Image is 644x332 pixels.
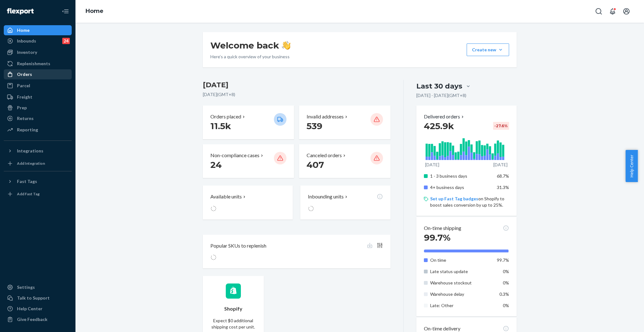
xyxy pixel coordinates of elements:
[17,60,50,67] div: Replenishments
[499,291,509,297] span: 0.3%
[424,113,465,120] button: Delivered orders
[17,306,42,312] div: Help Center
[620,5,633,18] button: Open account menu
[17,105,27,111] div: Prep
[4,293,72,303] a: Talk to Support
[493,162,508,168] p: [DATE]
[307,159,324,170] span: 407
[224,305,242,312] p: Shopify
[430,196,509,208] p: on Shopify to boost sales conversion by up to 25%.
[203,106,294,139] button: Orders placed 11.5k
[17,38,36,44] div: Inbounds
[17,178,37,185] div: Fast Tags
[203,80,391,90] h3: [DATE]
[4,146,72,156] button: Integrations
[4,103,72,113] a: Prep
[625,150,638,182] button: Help Center
[4,304,72,314] a: Help Center
[430,280,492,286] p: Warehouse stockout
[424,121,454,131] span: 425.9k
[497,185,509,190] span: 31.3%
[210,54,291,60] p: Here’s a quick overview of your business
[425,162,439,168] p: [DATE]
[606,5,619,18] button: Open notifications
[17,83,30,89] div: Parcel
[4,47,72,57] a: Inventory
[210,40,291,51] h1: Welcome back
[210,159,222,170] span: 24
[307,113,344,120] p: Invalid addresses
[430,302,492,309] p: Late: Other
[4,158,72,169] a: Add Integration
[210,193,242,200] p: Available units
[308,193,344,200] p: Inbounding units
[17,115,34,122] div: Returns
[299,144,390,178] button: Canceled orders 407
[493,122,509,130] div: -27.6 %
[17,127,38,133] div: Reporting
[4,59,72,69] a: Replenishments
[4,113,72,123] a: Returns
[203,186,293,220] button: Available units
[210,318,256,330] p: Expect $0 additional shipping cost per unit.
[497,173,509,179] span: 68.7%
[17,161,45,166] div: Add Integration
[17,27,30,33] div: Home
[307,152,342,159] p: Canceled orders
[307,121,322,131] span: 539
[430,268,492,275] p: Late status update
[299,106,390,139] button: Invalid addresses 539
[59,5,72,18] button: Close Navigation
[497,257,509,263] span: 99.7%
[424,225,461,232] p: On-time shipping
[4,176,72,186] button: Fast Tags
[7,8,34,14] img: Flexport logo
[300,186,390,220] button: Inbounding units
[17,284,35,290] div: Settings
[4,36,72,46] a: Inbounds24
[430,196,478,201] a: Set up Fast Tag badges
[416,92,466,99] p: [DATE] - [DATE] ( GMT+8 )
[430,173,492,179] p: 1 - 3 business days
[4,25,72,35] a: Home
[80,2,108,20] ol: breadcrumbs
[430,184,492,191] p: 4+ business days
[17,94,32,100] div: Freight
[4,69,72,79] a: Orders
[203,91,391,98] p: [DATE] ( GMT+8 )
[210,121,231,131] span: 11.5k
[424,232,451,243] span: 99.7%
[17,148,43,154] div: Integrations
[17,49,37,55] div: Inventory
[203,144,294,178] button: Non-compliance cases 24
[4,92,72,102] a: Freight
[503,280,509,285] span: 0%
[17,191,40,197] div: Add Fast Tag
[430,291,492,297] p: Warehouse delay
[17,316,47,323] div: Give Feedback
[17,71,32,77] div: Orders
[210,242,266,249] p: Popular SKUs to replenish
[4,282,72,292] a: Settings
[4,314,72,324] button: Give Feedback
[416,81,462,91] div: Last 30 days
[503,269,509,274] span: 0%
[62,38,70,44] div: 24
[4,81,72,91] a: Parcel
[282,41,291,50] img: hand-wave emoji
[210,152,259,159] p: Non-compliance cases
[4,125,72,135] a: Reporting
[4,189,72,199] a: Add Fast Tag
[86,8,103,14] a: Home
[592,5,605,18] button: Open Search Box
[430,257,492,263] p: On time
[17,295,50,301] div: Talk to Support
[210,113,241,120] p: Orders placed
[467,43,509,56] button: Create new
